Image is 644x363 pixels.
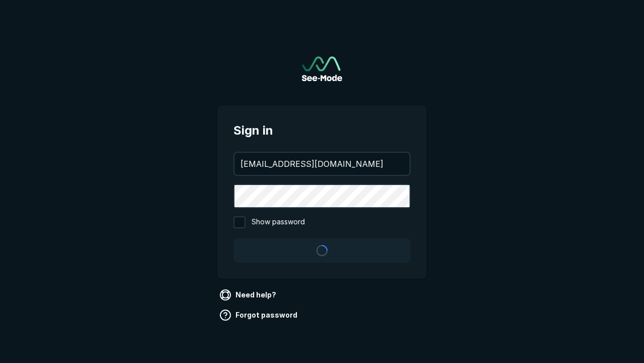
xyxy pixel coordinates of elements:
a: Need help? [217,287,280,303]
a: Forgot password [217,307,301,323]
span: Sign in [233,122,411,140]
input: your@email.com [234,153,410,175]
img: See-Mode Logo [302,56,342,81]
a: Go to sign in [302,56,342,81]
span: Show password [252,216,305,228]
